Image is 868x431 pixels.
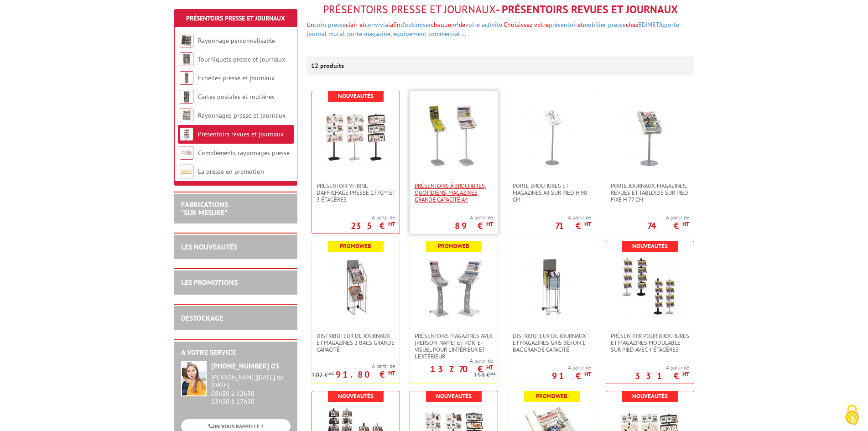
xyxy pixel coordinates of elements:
button: Cookies (fenêtre modale) [836,400,868,431]
span: DISTRIBUTEUR DE JOURNAUX ET MAGAZINES GRIS Béton 1 BAC GRANDE CAPACITÉ [513,332,591,353]
b: Nouveautés [436,392,472,400]
span: Présentoirs Magazines avec [PERSON_NAME] et porte-visuel pour l'intérieur et l'extérieur [415,332,493,360]
p: 89 € [455,223,493,228]
a: porte magazine, [347,30,391,38]
sup: HT [388,220,395,228]
a: Compléments rayonnages presse [198,149,290,157]
sup: HT [388,369,395,377]
img: Compléments rayonnages presse [180,146,193,160]
a: Rayonnages presse et journaux [198,111,286,119]
b: Promoweb [438,242,469,250]
img: Rayonnages presse et journaux [180,109,193,122]
span: Présentoirs Presse et Journaux [323,2,496,16]
img: Cartes postales et routières [180,90,193,104]
b: Nouveautés [338,92,374,100]
img: Echelles presse et journaux [180,71,193,85]
a: Présentoirs revues et journaux [198,130,284,138]
b: Nouveautés [632,242,668,250]
span: A partir de [635,364,689,371]
span: Porte Journaux, Magazines, Revues et Tabloïds sur pied fixe H 77 cm [611,182,689,203]
b: Promoweb [340,242,371,250]
img: Rayonnage personnalisable [180,34,193,47]
sup: HT [682,220,689,228]
a: mobilier presse [583,21,626,29]
span: A partir de [312,363,395,370]
a: Porte brochures et magazines A4 sur pied H 90 cm [508,182,596,203]
b: Nouveautés [632,392,668,400]
span: A partir de [555,214,591,221]
span: Porte brochures et magazines A4 sur pied H 90 cm [513,182,591,203]
a: Présentoir vitrine d'affichage presse 177cm et 3 étagères [312,182,400,203]
img: Présentoir vitrine d'affichage presse 177cm et 3 étagères [324,105,388,169]
p: 91.80 € [336,372,395,377]
p: 12 produits [311,57,345,75]
a: DESTOCKAGE [181,313,223,322]
sup: HT [584,220,591,228]
a: d’optimiser [400,21,431,29]
p: 235 € [351,223,395,228]
a: Tourniquets presse et journaux [198,55,285,63]
p: 331 € [635,373,689,379]
sup: HT [486,363,493,371]
p: 71 € [555,223,591,228]
sup: HT [490,370,496,376]
a: LES NOUVEAUTÉS [181,242,237,251]
img: Porte Journaux, Magazines, Revues et Tabloïds sur pied fixe H 77 cm [618,105,682,169]
img: La presse en promotion [180,165,193,178]
b: Nouveautés [338,392,374,400]
div: 08h30 à 12h30 13h30 à 17h30 [211,374,291,405]
sup: HT [584,370,591,378]
img: Présentoirs Magazines avec capot et porte-visuel pour l'intérieur et l'extérieur [422,255,486,319]
span: présentoir pour brochures et magazines modulable sur pied avec 4 étagères [611,332,689,353]
span: A partir de [351,214,395,221]
a: Cartes postales et routières [198,93,275,101]
p: 153 € [474,372,496,379]
img: présentoir pour brochures et magazines modulable sur pied avec 4 étagères [618,255,682,319]
span: A partir de [552,364,591,371]
p: 74 € [647,223,689,228]
font: clair et afin chaque de Choisissez votre [326,21,549,29]
span: chez : [307,21,681,38]
a: coin [314,21,326,29]
a: Echelles presse et journaux [198,74,275,82]
h1: - Présentoirs revues et journaux [307,4,694,16]
span: A partir de [455,214,493,221]
img: DISTRIBUTEUR DE JOURNAUX ET MAGAZINES GRIS Béton 1 BAC GRANDE CAPACITÉ [520,255,584,319]
span: et [577,21,583,29]
span: Présentoir vitrine d'affichage presse 177cm et 3 étagères [317,182,395,203]
p: 91 € [552,373,591,379]
sup: HT [328,370,334,376]
a: Présentoirs Presse et Journaux [186,14,285,22]
div: [PERSON_NAME][DATE] au [DATE] [211,374,291,389]
b: Promoweb [536,392,567,400]
img: Cookies (fenêtre modale) [841,404,863,426]
a: votre activité. [465,21,504,29]
h2: A votre service [181,348,291,357]
a: m² [451,21,459,29]
a: présentoir [549,21,577,29]
a: Présentoirs Magazines avec [PERSON_NAME] et porte-visuel pour l'intérieur et l'extérieur [410,332,498,360]
span: A partir de [410,357,493,364]
a: Présentoirs à brochures, quotidiens, magazines grande capacité A4 [410,182,498,203]
span: Distributeur de journaux et magazines 2 bacs grande capacité [317,332,395,353]
p: 137.70 € [430,366,493,372]
a: Distributeur de journaux et magazines 2 bacs grande capacité [312,332,400,353]
a: DISTRIBUTEUR DE JOURNAUX ET MAGAZINES GRIS Béton 1 BAC GRANDE CAPACITÉ [508,332,596,353]
font: Un [307,21,681,38]
a: équipement commercial … [393,30,467,38]
a: La presse en promotion [198,167,264,176]
a: FABRICATIONS"Sur Mesure" [181,200,228,217]
a: Rayonnage personnalisable [198,36,275,45]
a: présentoir pour brochures et magazines modulable sur pied avec 4 étagères [606,332,694,353]
img: Tourniquets presse et journaux [180,52,193,66]
p: 102 € [312,372,334,379]
img: Distributeur de journaux et magazines 2 bacs grande capacité [324,255,388,319]
sup: HT [486,220,493,228]
img: Présentoirs revues et journaux [180,127,193,141]
sup: HT [682,370,689,378]
a: presse [328,21,346,29]
a: EDIMETA [638,21,663,29]
a: LES PROMOTIONS [181,278,238,287]
img: widget-service.jpg [181,361,207,396]
span: Présentoirs à brochures, quotidiens, magazines grande capacité A4 [415,182,493,203]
